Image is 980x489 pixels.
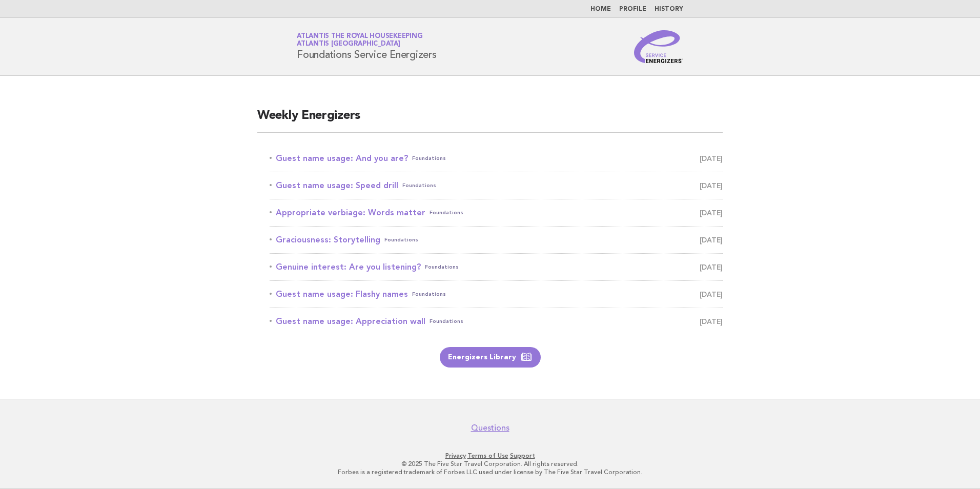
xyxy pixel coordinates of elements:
[430,206,463,220] span: Foundations
[700,314,723,329] span: [DATE]
[510,452,535,459] a: Support
[257,108,723,133] h2: Weekly Energizers
[700,260,723,274] span: [DATE]
[412,287,446,301] span: Foundations
[297,33,422,47] a: Atlantis the Royal HousekeepingAtlantis [GEOGRAPHIC_DATA]
[270,260,723,274] a: Genuine interest: Are you listening?Foundations [DATE]
[270,178,723,193] a: Guest name usage: Speed drillFoundations [DATE]
[471,423,509,433] a: Questions
[590,6,611,12] a: Home
[176,468,804,476] p: Forbes is a registered trademark of Forbes LLC used under license by The Five Star Travel Corpora...
[700,178,723,193] span: [DATE]
[270,151,723,166] a: Guest name usage: And you are?Foundations [DATE]
[655,6,683,12] a: History
[445,452,466,459] a: Privacy
[297,33,437,60] h1: Foundations Service Energizers
[384,233,418,247] span: Foundations
[176,452,804,460] p: · ·
[270,206,723,220] a: Appropriate verbiage: Words matterFoundations [DATE]
[430,314,463,329] span: Foundations
[700,233,723,247] span: [DATE]
[619,6,646,12] a: Profile
[440,347,541,368] a: Energizers Library
[270,287,723,301] a: Guest name usage: Flashy namesFoundations [DATE]
[700,206,723,220] span: [DATE]
[297,41,400,48] span: Atlantis [GEOGRAPHIC_DATA]
[402,178,436,193] span: Foundations
[700,151,723,166] span: [DATE]
[270,233,723,247] a: Graciousness: StorytellingFoundations [DATE]
[700,287,723,301] span: [DATE]
[176,460,804,468] p: © 2025 The Five Star Travel Corporation. All rights reserved.
[425,260,459,274] span: Foundations
[634,30,683,63] img: Service Energizers
[412,151,446,166] span: Foundations
[270,314,723,329] a: Guest name usage: Appreciation wallFoundations [DATE]
[467,452,508,459] a: Terms of Use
